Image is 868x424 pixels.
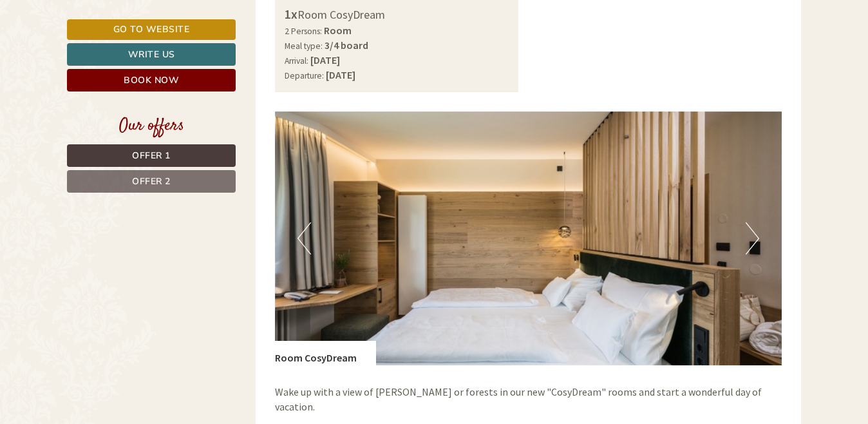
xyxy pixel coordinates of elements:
[325,39,368,52] b: 3/4 board
[285,6,297,22] b: 1x
[19,63,142,72] small: 07:51
[67,19,236,40] a: Go to website
[275,111,782,365] img: image
[285,70,324,81] small: Departure:
[231,10,277,32] div: [DATE]
[285,26,322,37] small: 2 Persons:
[275,341,376,365] div: Room CosyDream
[326,68,355,81] b: [DATE]
[746,222,759,255] button: Next
[310,53,340,66] b: [DATE]
[67,43,236,66] a: Write us
[442,340,507,362] button: Send
[324,24,352,37] b: Room
[19,37,142,48] div: [GEOGRAPHIC_DATA]
[67,69,236,92] a: Book now
[67,114,236,138] div: Our offers
[285,5,509,24] div: Room CosyDream
[297,222,311,255] button: Previous
[132,175,171,188] span: Offer 2
[285,41,323,52] small: Meal type:
[132,149,171,162] span: Offer 1
[285,55,308,66] small: Arrival:
[10,35,149,74] div: Hello, how can we help you?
